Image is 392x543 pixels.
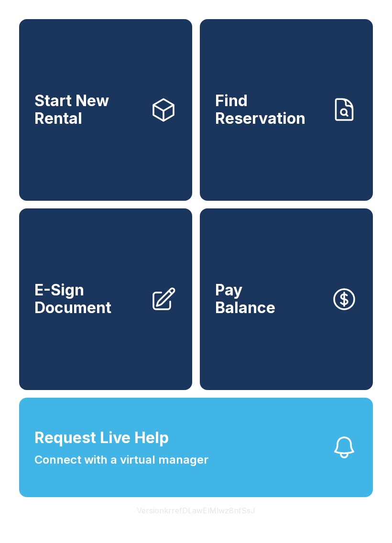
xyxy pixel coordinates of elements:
span: Find Reservation [215,92,323,127]
span: Connect with a virtual manager [34,451,208,468]
span: Request Live Help [34,426,169,449]
button: PayBalance [200,208,373,390]
a: Find Reservation [200,19,373,201]
span: E-Sign Document [34,282,142,316]
button: Request Live HelpConnect with a virtual manager [19,398,373,497]
a: Start New Rental [19,19,192,201]
button: VersionkrrefDLawElMlwz8nfSsJ [129,497,263,524]
span: Start New Rental [34,92,142,127]
span: Pay Balance [215,282,275,316]
a: E-Sign Document [19,208,192,390]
